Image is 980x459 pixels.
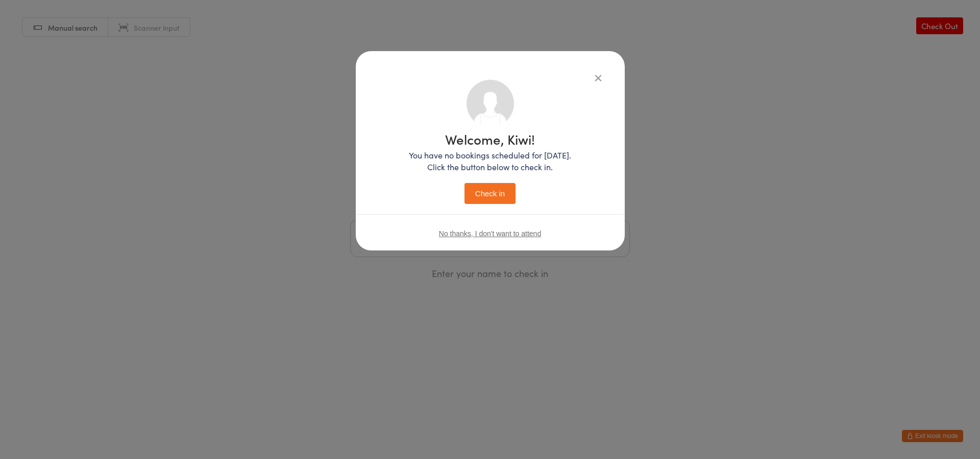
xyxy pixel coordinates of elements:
p: You have no bookings scheduled for [DATE]. Click the button below to check in. [409,149,571,173]
h1: Welcome, Kiwi! [409,132,571,146]
button: Check in [464,183,516,204]
img: no_photo.png [467,80,514,127]
button: No thanks, I don't want to attend [439,229,541,238]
